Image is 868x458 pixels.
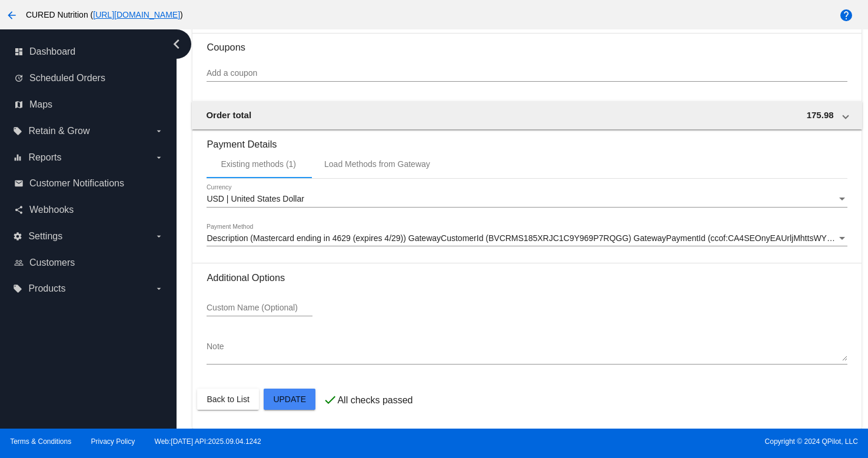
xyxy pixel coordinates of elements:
i: dashboard [14,47,24,56]
div: Load Methods from Gateway [324,159,430,169]
span: Webhooks [29,205,74,215]
div: Existing methods (1) [221,159,296,169]
span: Customer Notifications [29,178,124,189]
span: Dashboard [29,46,75,57]
mat-icon: check [323,393,337,407]
a: [URL][DOMAIN_NAME] [93,10,180,19]
mat-select: Payment Method [207,234,847,243]
i: arrow_drop_down [154,232,164,241]
span: Settings [28,231,62,242]
a: dashboard Dashboard [14,42,164,61]
i: local_offer [13,126,22,136]
span: Retain & Grow [28,126,89,136]
a: email Customer Notifications [14,174,164,193]
span: Customers [29,258,75,268]
span: Copyright © 2024 QPilot, LLC [444,437,858,446]
i: local_offer [13,284,22,293]
i: equalizer [13,153,22,162]
i: arrow_drop_down [154,153,164,162]
a: people_outline Customers [14,253,164,272]
h3: Payment Details [207,130,847,150]
mat-select: Currency [207,195,847,204]
span: Back to List [207,395,249,404]
a: Terms & Conditions [10,437,71,446]
span: Maps [29,99,52,110]
a: update Scheduled Orders [14,69,164,88]
i: chevron_left [167,35,186,54]
span: Reports [28,152,61,163]
i: arrow_drop_down [154,284,164,293]
span: 175.98 [807,110,834,120]
i: settings [13,232,22,241]
i: map [14,100,24,109]
a: map Maps [14,95,164,114]
mat-icon: arrow_back [5,8,19,22]
a: Privacy Policy [91,437,135,446]
mat-icon: help [839,8,853,22]
h3: Additional Options [207,272,847,283]
span: USD | United States Dollar [207,194,304,203]
span: Products [28,283,65,294]
i: arrow_drop_down [154,126,164,136]
i: people_outline [14,258,24,268]
h3: Coupons [207,33,847,53]
button: Update [264,389,315,410]
input: Add a coupon [207,69,847,78]
a: share Webhooks [14,200,164,219]
i: email [14,179,24,188]
mat-expansion-panel-header: Order total 175.98 [192,101,862,129]
button: Back to List [197,389,258,410]
i: update [14,73,24,83]
span: Scheduled Orders [29,73,105,83]
p: All checks passed [337,395,413,406]
span: Order total [206,110,251,120]
input: Custom Name (Optional) [207,303,312,313]
a: Web:[DATE] API:2025.09.04.1242 [155,437,261,446]
i: share [14,205,24,215]
span: Update [273,395,306,404]
span: CURED Nutrition ( ) [26,10,183,19]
